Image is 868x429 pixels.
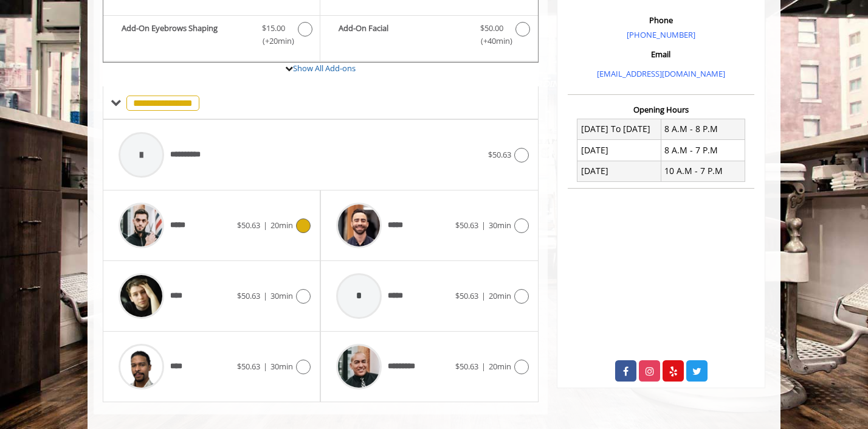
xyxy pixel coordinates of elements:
[571,50,751,58] h3: Email
[661,140,745,161] td: 8 A.M - 7 P.M
[293,63,356,74] a: Show All Add-ons
[577,140,661,161] td: [DATE]
[237,290,260,301] span: $50.63
[455,361,478,372] span: $50.63
[661,119,745,139] td: 8 A.M - 8 P.M
[489,290,511,301] span: 20min
[577,161,661,181] td: [DATE]
[568,105,754,114] h3: Opening Hours
[109,22,314,51] label: Add-On Eyebrows Shaping
[270,220,293,231] span: 20min
[263,220,267,231] span: |
[627,29,695,40] a: [PHONE_NUMBER]
[474,35,509,47] span: (+40min )
[237,361,260,372] span: $50.63
[661,161,745,181] td: 10 A.M - 7 P.M
[256,35,292,47] span: (+20min )
[488,149,511,160] span: $50.63
[237,220,260,231] span: $50.63
[480,22,503,35] span: $50.00
[122,22,250,47] b: Add-On Eyebrows Shaping
[455,220,478,231] span: $50.63
[481,361,486,372] span: |
[263,290,267,301] span: |
[263,361,267,372] span: |
[597,68,725,79] a: [EMAIL_ADDRESS][DOMAIN_NAME]
[270,361,293,372] span: 30min
[270,290,293,301] span: 30min
[489,361,511,372] span: 20min
[481,220,486,231] span: |
[481,290,486,301] span: |
[339,22,467,47] b: Add-On Facial
[577,119,661,139] td: [DATE] To [DATE]
[571,16,751,24] h3: Phone
[326,22,531,51] label: Add-On Facial
[262,22,285,35] span: $15.00
[455,290,478,301] span: $50.63
[489,220,511,231] span: 30min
